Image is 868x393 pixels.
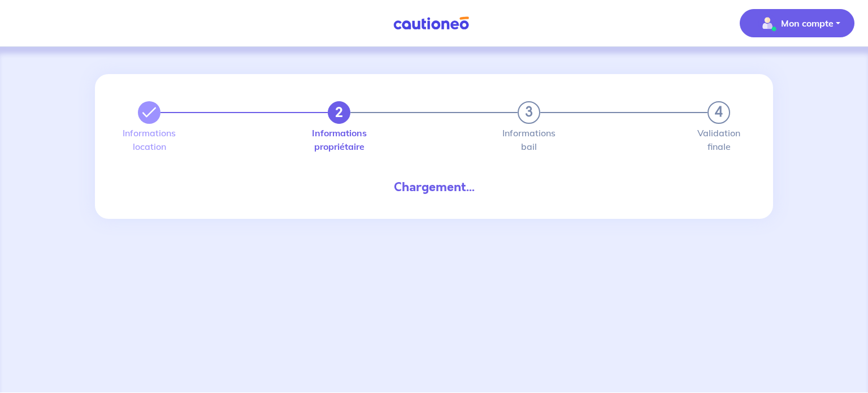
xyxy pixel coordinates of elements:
label: Validation finale [708,128,730,151]
img: Cautioneo [389,16,474,31]
div: Chargement... [129,178,739,196]
label: Informations bail [518,128,540,151]
label: Informations location [138,128,160,151]
label: Informations propriétaire [328,128,350,151]
p: Mon compte [781,16,834,30]
button: illu_account_valid_menu.svgMon compte [740,9,854,37]
img: illu_account_valid_menu.svg [758,14,776,32]
button: 2 [328,101,350,124]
